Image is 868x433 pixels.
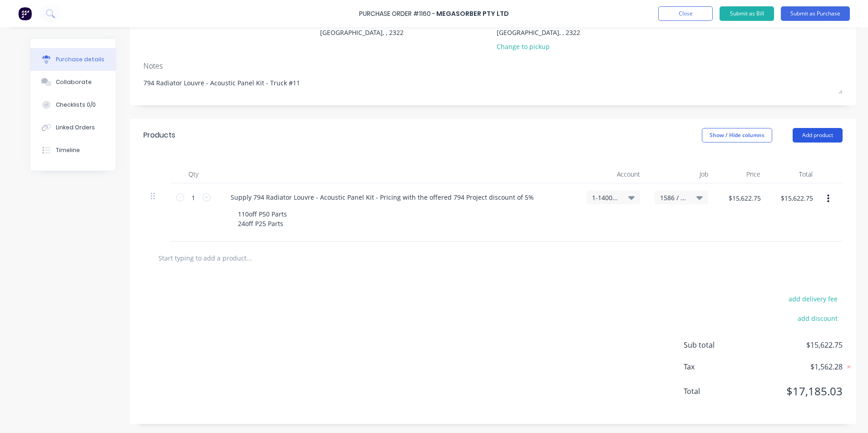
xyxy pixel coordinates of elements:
div: Total [768,165,820,183]
div: Products [143,130,175,141]
button: Submit as Purchase [781,6,850,21]
textarea: 794 Radiator Louvre - Acoustic Panel Kit - Truck #11 [143,74,843,94]
span: Total [684,386,752,397]
button: Timeline [30,139,116,162]
div: Collaborate [56,78,92,86]
div: Checklists 0/0 [56,101,96,109]
button: add delivery fee [783,293,843,305]
button: Close [658,6,713,21]
span: Tax [684,361,752,372]
div: Change to pickup [497,42,580,51]
div: Supply 794 Radiator Louvre - Acoustic Panel Kit - Pricing with the offered 794 Project discount o... [223,191,541,204]
div: [GEOGRAPHIC_DATA], , 2322 [320,28,404,37]
div: Purchase details [56,55,104,64]
div: Account [579,165,647,183]
span: 1586 / W/Trac-794-[GEOGRAPHIC_DATA]-T11 [660,193,687,202]
button: Checklists 0/0 [30,93,116,116]
div: [GEOGRAPHIC_DATA], , 2322 [497,28,580,37]
button: add discount [792,312,843,324]
div: Qty [171,165,216,183]
button: Show / Hide columns [702,128,772,143]
button: Purchase details [30,48,116,71]
img: Factory [18,7,32,20]
span: $1,562.28 [752,361,843,372]
div: Notes [143,60,843,71]
button: Submit as Bill [720,6,774,21]
div: Job [647,165,715,183]
div: Linked Orders [56,123,95,132]
div: Timeline [56,146,80,154]
span: $15,622.75 [752,340,843,350]
div: 110off P50 Parts 24off P25 Parts [231,207,294,230]
button: Collaborate [30,71,116,93]
div: Purchase Order #1160 - [359,9,435,19]
input: Start typing to add a product... [158,249,340,267]
span: $17,185.03 [752,383,843,399]
div: Megasorber Pty Ltd [436,9,509,19]
span: Sub total [684,340,752,350]
span: 1-1400 / Work in Progress [592,193,619,202]
button: Linked Orders [30,116,116,139]
button: Add product [793,128,843,143]
div: Price [715,165,768,183]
